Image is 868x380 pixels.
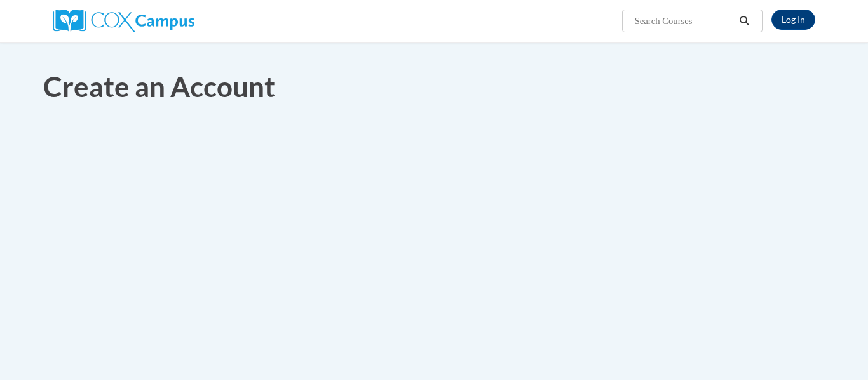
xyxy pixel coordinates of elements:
[53,10,194,32] img: Cox Campus
[634,13,735,29] input: Search Courses
[735,13,754,29] button: Search
[771,10,815,30] a: Log In
[43,70,275,103] span: Create an Account
[739,16,750,26] i: 
[53,15,194,25] a: Cox Campus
